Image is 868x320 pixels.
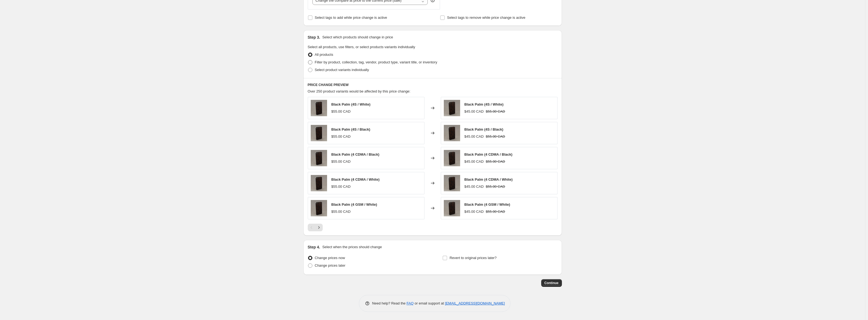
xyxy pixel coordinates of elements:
[444,100,460,116] img: New_Front_80x.jpg
[444,200,460,216] img: New_Front_80x.jpg
[315,68,369,72] span: Select product variants individually
[407,301,414,305] a: FAQ
[315,224,323,231] button: Next
[464,202,510,207] span: Black Palm (4 GSM / White)
[331,159,351,164] span: $55.00 CAD
[464,127,503,131] span: Black Palm (4S / Black)
[308,89,411,93] span: Over 250 product variants would be affected by this price change:
[331,177,380,181] span: Black Palm (4 CDMA / White)
[311,200,327,216] img: New_Front_80x.jpg
[331,102,371,106] span: Black Palm (4S / White)
[447,16,525,20] span: Select tags to remove while price change is active
[315,263,346,267] span: Change prices later
[464,159,484,164] span: $45.00 CAD
[464,109,484,113] span: $45.00 CAD
[311,125,327,141] img: New_Front_80x.jpg
[444,150,460,166] img: New_Front_80x.jpg
[322,35,393,40] p: Select which products should change in price
[331,127,370,131] span: Black Palm (4S / Black)
[464,184,484,189] span: $45.00 CAD
[464,102,504,106] span: Black Palm (4S / White)
[486,184,505,189] span: $55.00 CAD
[322,244,382,250] p: Select when the prices should change
[464,210,484,214] span: $45.00 CAD
[331,202,377,207] span: Black Palm (4 GSM / White)
[486,159,505,164] span: $55.00 CAD
[486,134,505,139] span: $55.00 CAD
[464,152,513,156] span: Black Palm (4 CDMA / Black)
[308,83,558,87] h6: PRICE CHANGE PREVIEW
[372,301,407,305] span: Need help? Read the
[544,281,559,285] span: Continue
[308,224,323,231] nav: Pagination
[331,134,351,139] span: $55.00 CAD
[486,109,505,113] span: $55.00 CAD
[311,150,327,166] img: New_Front_80x.jpg
[311,100,327,116] img: New_Front_80x.jpg
[445,301,505,305] a: [EMAIL_ADDRESS][DOMAIN_NAME]
[308,35,320,40] h2: Step 3.
[450,256,497,260] span: Revert to original prices later?
[308,244,320,250] h2: Step 4.
[331,152,380,156] span: Black Palm (4 CDMA / Black)
[444,125,460,141] img: New_Front_80x.jpg
[331,109,351,113] span: $55.00 CAD
[331,184,351,189] span: $55.00 CAD
[308,45,415,49] span: Select all products, use filters, or select products variants individually
[541,279,562,287] button: Continue
[414,301,445,305] span: or email support at
[486,210,505,214] span: $55.00 CAD
[444,175,460,191] img: New_Front_80x.jpg
[315,16,387,20] span: Select tags to add while price change is active
[315,60,437,64] span: Filter by product, collection, tag, vendor, product type, variant title, or inventory
[315,53,333,57] span: All products
[464,177,513,181] span: Black Palm (4 CDMA / White)
[464,134,484,139] span: $45.00 CAD
[311,175,327,191] img: New_Front_80x.jpg
[331,210,351,214] span: $55.00 CAD
[315,256,345,260] span: Change prices now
